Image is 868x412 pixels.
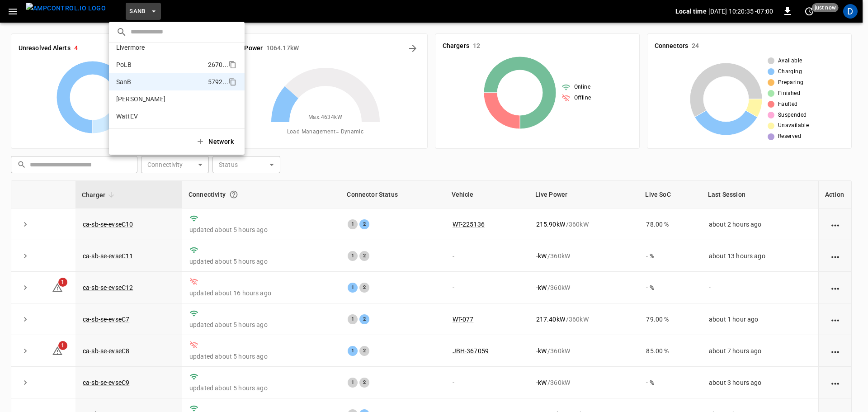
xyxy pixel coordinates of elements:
[116,112,204,121] p: WattEV
[228,76,238,87] div: copy
[190,133,241,151] button: Network
[116,77,204,86] p: SanB
[116,95,207,104] p: [PERSON_NAME]
[116,60,204,69] p: PoLB
[228,59,238,70] div: copy
[116,43,206,52] p: Livermore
